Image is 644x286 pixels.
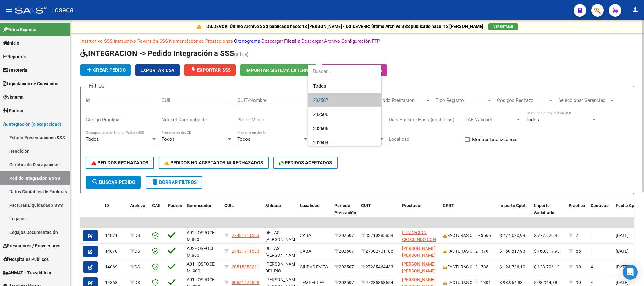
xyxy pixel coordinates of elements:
span: 202506 [313,112,328,117]
span: 202505 [313,126,328,131]
div: Open Intercom Messenger [623,265,638,280]
input: dropdown search [308,64,381,79]
span: Todos [313,79,376,93]
span: 202504 [313,140,328,146]
span: 202507 [313,97,328,103]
